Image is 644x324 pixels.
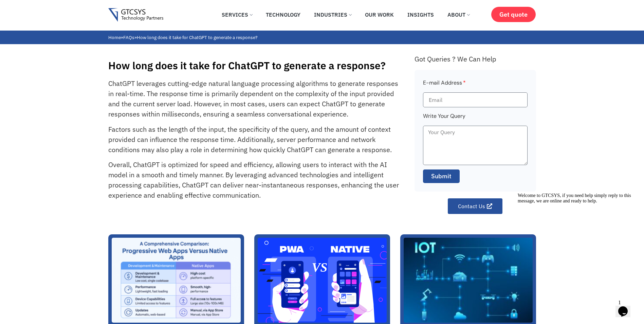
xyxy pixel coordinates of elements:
[108,124,399,155] p: Factors such as the length of the input, the specificity of the query, and the amount of context ...
[448,198,502,214] a: Contact Us
[415,55,536,63] div: Got Queries ? We Can Help
[431,172,452,181] span: Submit
[404,238,533,323] a: IOT
[423,78,528,187] form: Faq Form
[423,112,465,126] label: Write Your Query
[108,8,164,22] img: Gtcsys logo
[442,7,475,22] a: About
[261,7,306,22] a: Technology
[108,160,399,200] p: Overall, ChatGPT is optimized for speed and efficiency, allowing users to interact with the AI mo...
[458,203,485,209] span: Contact Us
[3,3,116,13] span: Welcome to GTCSYS, if you need help simply reply to this message, we are online and ready to help.
[108,78,399,119] p: ChatGPT leverages cutting-edge natural language processing algorithms to generate responses in re...
[402,7,439,22] a: Insights
[108,34,121,40] a: Home
[123,34,134,40] a: FAQs
[258,238,387,323] a: Progressive Web Apps vs. Native Apps
[499,11,528,18] span: Get quote
[108,59,408,72] h1: How long does it take for ChatGPT to generate a response?
[423,92,528,107] input: Email
[217,7,257,22] a: Services
[423,169,460,183] button: Submit
[491,7,536,22] a: Get quote
[515,190,637,293] iframe: chat widget
[112,238,241,323] a: A Comprehensive Comparison
[111,237,241,324] img: A Comprehensive Comparison
[423,78,466,92] label: E-mail Address
[137,34,257,40] span: How long does it take for ChatGPT to generate a response?
[309,7,356,22] a: Industries
[615,297,637,317] iframe: chat widget
[3,3,125,14] div: Welcome to GTCSYS, if you need help simply reply to this message, we are online and ready to help.
[360,7,399,22] a: Our Work
[108,34,257,40] span: » »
